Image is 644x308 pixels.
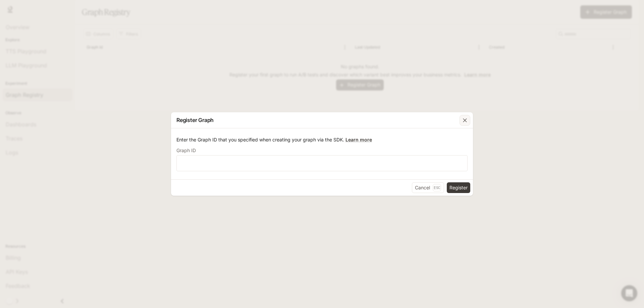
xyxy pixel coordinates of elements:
[345,137,372,142] a: Learn more
[433,184,441,191] p: Esc
[176,148,196,153] p: Graph ID
[447,182,470,193] button: Register
[176,116,214,124] p: Register Graph
[176,136,468,143] p: Enter the Graph ID that you specified when creating your graph via the SDK.
[412,182,444,193] button: CancelEsc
